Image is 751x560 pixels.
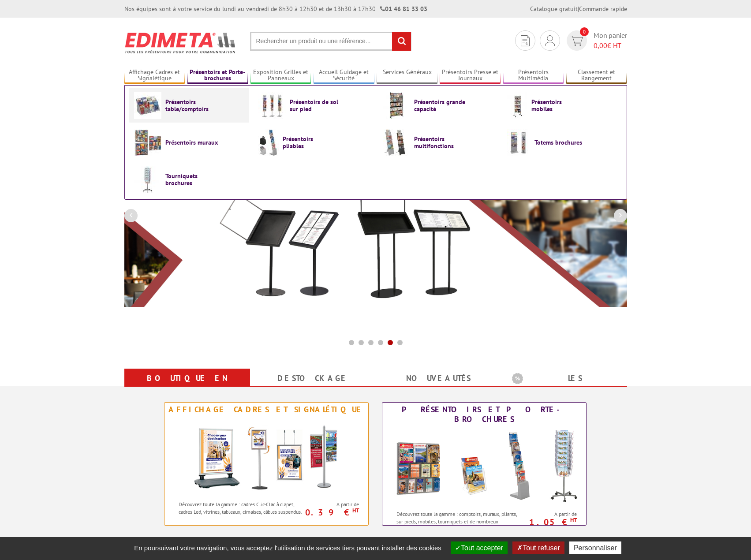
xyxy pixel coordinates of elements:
img: Présentoirs et Porte-brochures [387,426,581,506]
a: Présentoirs et Porte-brochures Présentoirs et Porte-brochures Découvrez toute la gamme : comptoir... [382,402,587,526]
span: Présentoirs grande capacité [414,98,467,112]
p: 1.05 € [520,519,577,525]
b: Les promotions [512,370,622,388]
a: Totems brochures [507,129,617,156]
div: Présentoirs et Porte-brochures [385,405,584,424]
span: Présentoirs mobiles [531,98,584,112]
img: Présentoirs pliables [258,129,279,156]
input: Rechercher un produit ou une référence... [250,32,411,51]
div: | [530,4,627,13]
a: Exposition Grilles et Panneaux [250,68,311,83]
input: rechercher [392,32,411,51]
a: Présentoirs de sol sur pied [258,92,369,119]
img: Affichage Cadres et Signalétique [185,417,348,496]
a: Présentoirs multifonctions [383,129,493,156]
a: Présentoirs Multimédia [503,68,564,83]
span: € HT [594,41,627,51]
a: Affichage Cadres et Signalétique Affichage Cadres et Signalétique Découvrez toute la gamme : cadr... [164,402,369,526]
a: devis rapide 0 Mon panier 0,00€ HT [564,30,627,51]
span: Présentoirs de sol sur pied [290,98,343,112]
a: Présentoirs table/comptoirs [134,92,244,119]
span: Présentoirs pliables [283,135,336,149]
a: Présentoirs Presse et Journaux [440,68,501,83]
img: Présentoirs grande capacité [383,92,410,119]
span: Totems brochures [534,139,587,146]
span: Mon panier [594,30,627,51]
a: Classement et Rangement [566,68,627,83]
img: Tourniquets brochures [134,166,161,193]
img: Présentoirs mobiles [507,92,527,119]
a: Affichage Cadres et Signalétique [124,68,185,83]
a: Accueil Guidage et Sécurité [314,68,374,83]
span: A partir de [307,501,359,508]
a: Tourniquets brochures [134,166,244,193]
a: Catalogue gratuit [530,5,578,13]
img: Présentoirs muraux [134,129,161,156]
a: Présentoirs et Porte-brochures [187,68,248,83]
button: Tout accepter [451,541,508,554]
a: Commande rapide [579,5,627,13]
button: Tout refuser [512,541,564,554]
img: devis rapide [570,36,583,46]
span: Tourniquets brochures [165,172,218,187]
a: Destockage [261,370,365,386]
span: 0 [580,27,589,36]
img: Totems brochures [507,129,531,156]
span: A partir de [525,511,577,518]
a: nouveautés [386,370,491,386]
img: Présentoirs de sol sur pied [258,92,286,119]
a: Présentoirs mobiles [507,92,617,119]
div: Nos équipes sont à votre service du lundi au vendredi de 8h30 à 12h30 et de 13h30 à 17h30 [124,4,427,13]
a: Services Généraux [377,68,437,83]
span: Présentoirs muraux [165,139,218,146]
img: devis rapide [545,35,555,46]
strong: 01 46 81 33 03 [380,5,427,13]
sup: HT [352,507,359,514]
img: Présentoirs multifonctions [383,129,410,156]
p: 0.39 € [303,510,359,515]
img: Présentoirs table/comptoirs [134,92,161,119]
p: Découvrez toute la gamme : cadres Clic-Clac à clapet, cadres Led, vitrines, tableaux, cimaises, c... [179,500,304,515]
span: Présentoirs multifonctions [414,135,467,149]
a: Présentoirs muraux [134,129,244,156]
a: Les promotions [512,370,616,402]
div: Affichage Cadres et Signalétique [167,405,366,414]
span: Présentoirs table/comptoirs [165,98,218,112]
sup: HT [570,516,577,524]
a: Boutique en ligne [135,370,239,402]
img: devis rapide [521,35,530,46]
a: Présentoirs pliables [258,129,369,156]
span: 0,00 [594,41,607,50]
img: Présentoir, panneau, stand - Edimeta - PLV, affichage, mobilier bureau, entreprise [124,26,237,59]
button: Personnaliser (fenêtre modale) [569,541,621,554]
p: Découvrez toute la gamme : comptoirs, muraux, pliants, sur pieds, mobiles, tourniquets et de nomb... [396,510,522,533]
span: En poursuivant votre navigation, vous acceptez l'utilisation de services tiers pouvant installer ... [130,544,446,552]
a: Présentoirs grande capacité [383,92,493,119]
